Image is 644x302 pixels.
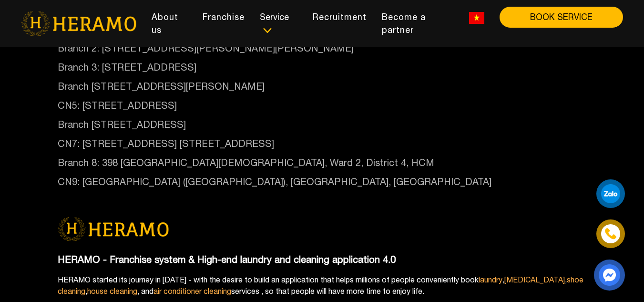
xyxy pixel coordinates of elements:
[58,119,186,130] font: Branch [STREET_ADDRESS]
[313,12,367,22] font: Recruitment
[58,42,354,53] font: Branch 2: [STREET_ADDRESS][PERSON_NAME][PERSON_NAME]
[58,217,169,241] img: logo
[58,157,434,168] font: Branch 8: 398 [GEOGRAPHIC_DATA][DEMOGRAPHIC_DATA], Ward 2, District 4, HCM
[58,275,583,295] a: shoe cleaning
[87,287,137,295] a: house cleaning
[21,11,136,36] img: heramo-logo.png
[382,12,426,35] font: Become a partner
[565,275,567,284] font: ,
[153,287,231,295] a: air conditioner cleaning
[58,254,396,265] font: HERAMO - Franchise system & High-end laundry and cleaning application 4.0
[469,12,484,24] img: vn-flag.png
[500,7,623,28] button: BOOK SERVICE
[374,7,461,40] a: Become a partner
[605,229,616,239] img: phone-icon
[58,81,265,92] font: Branch [STREET_ADDRESS][PERSON_NAME]
[58,100,177,111] font: CN5: [STREET_ADDRESS]
[502,275,504,284] font: ,
[203,12,245,22] font: Franchise
[598,221,624,247] a: phone-icon
[58,176,491,187] font: CN9: [GEOGRAPHIC_DATA] ([GEOGRAPHIC_DATA]), [GEOGRAPHIC_DATA], [GEOGRAPHIC_DATA]
[231,287,424,295] font: services , so that people will have more time to enjoy life.
[530,12,593,22] font: BOOK SERVICE
[504,275,565,284] a: [MEDICAL_DATA]
[58,275,479,284] font: HERAMO started its journey in [DATE] - with the desire to build an application that helps million...
[492,13,623,21] a: BOOK SERVICE
[479,275,502,284] a: laundry
[305,7,374,27] a: Recruitment
[260,12,289,22] font: Service
[58,138,274,149] font: CN7: [STREET_ADDRESS] [STREET_ADDRESS]
[152,12,178,35] font: About us
[195,7,252,27] a: Franchise
[58,62,196,73] font: Branch 3: [STREET_ADDRESS]
[85,287,87,295] font: ,
[144,7,195,40] a: About us
[262,26,272,35] img: subToggleIcon
[137,287,153,295] font: , and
